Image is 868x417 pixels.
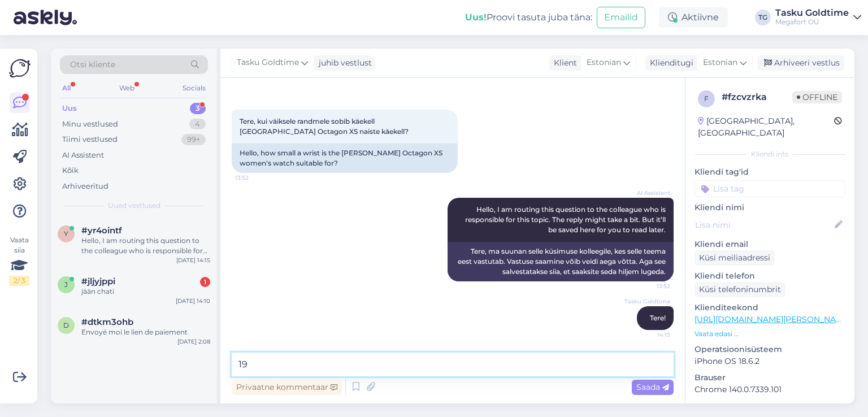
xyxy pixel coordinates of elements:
span: Saada [636,382,669,392]
span: AI Assistent [628,189,670,197]
textarea: 19 [232,353,674,376]
span: 13:52 [628,282,670,290]
div: [DATE] 14:10 [176,297,210,305]
span: #dtkm3ohb [81,317,133,327]
div: [GEOGRAPHIC_DATA], [GEOGRAPHIC_DATA] [698,115,834,139]
div: Megafort OÜ [775,18,849,27]
p: Klienditeekond [695,302,845,314]
p: Kliendi tag'id [695,166,845,178]
input: Lisa nimi [695,219,832,231]
div: Kõik [62,165,79,176]
a: Tasku GoldtimeMegafort OÜ [775,8,861,27]
div: Proovi tasuta juba täna: [465,11,592,24]
p: Kliendi telefon [695,270,845,282]
img: Askly Logo [9,58,31,79]
div: Envoyé moi le lien de paiement [81,327,210,337]
div: 99+ [181,134,206,145]
span: Tasku Goldtime [237,57,299,69]
div: Privaatne kommentaar [232,380,342,395]
span: f [704,94,709,103]
span: Estonian [703,57,737,69]
span: 13:52 [235,173,277,182]
div: 4 [189,119,206,130]
div: 3 [190,103,206,114]
div: Arhiveeritud [62,181,108,192]
a: [URL][DOMAIN_NAME][PERSON_NAME] [695,314,850,324]
div: Küsi meiliaadressi [695,250,775,266]
div: Minu vestlused [62,119,118,130]
div: Klienditugi [645,57,693,69]
div: Socials [180,81,208,95]
div: 1 [200,277,210,287]
p: Kliendi email [695,238,845,250]
div: Hello, I am routing this question to the colleague who is responsible for this topic. The reply m... [81,236,210,256]
div: jään chati [81,286,210,297]
span: Offline [792,91,842,103]
div: Vaata siia [9,235,29,286]
span: Tasku Goldtime [624,297,670,306]
span: Estonian [587,57,621,69]
p: Vaata edasi ... [695,329,845,339]
div: All [60,81,73,95]
b: Uus! [465,12,487,23]
div: [DATE] 14:15 [176,256,210,264]
p: Brauser [695,372,845,384]
div: Kliendi info [695,149,845,159]
p: Chrome 140.0.7339.101 [695,384,845,396]
div: Tere, ma suunan selle küsimuse kolleegile, kes selle teema eest vastutab. Vastuse saamine võib ve... [448,242,674,281]
div: Tiimi vestlused [62,134,118,145]
span: Uued vestlused [108,201,160,211]
div: Aktiivne [659,7,728,28]
span: Tere! [650,314,666,322]
div: Hello, how small a wrist is the [PERSON_NAME] Octagon XS women's watch suitable for? [232,144,458,173]
div: Web [117,81,137,95]
div: TG [755,10,771,25]
div: juhib vestlust [314,57,372,69]
div: Küsi telefoninumbrit [695,282,785,297]
span: Hello, I am routing this question to the colleague who is responsible for this topic. The reply m... [465,205,667,234]
span: #jljyjppi [81,276,115,286]
p: Operatsioonisüsteem [695,344,845,355]
div: AI Assistent [62,150,104,161]
div: Klient [549,57,577,69]
div: Uus [62,103,77,114]
span: y [64,229,68,238]
div: [DATE] 2:08 [177,337,210,346]
p: iPhone OS 18.6.2 [695,355,845,367]
span: d [63,321,69,329]
div: # fzcvzrka [722,90,792,104]
span: Otsi kliente [70,59,115,71]
p: Kliendi nimi [695,202,845,214]
div: Tasku Goldtime [775,8,849,18]
div: 2 / 3 [9,276,29,286]
button: Emailid [597,7,645,28]
span: #yr4ointf [81,225,122,236]
span: 14:15 [628,331,670,339]
div: Arhiveeri vestlus [757,55,844,71]
span: Tere, kui väiksele randmele sobib käekell [GEOGRAPHIC_DATA] Octagon XS naiste käekell? [240,117,409,136]
span: j [64,280,68,289]
input: Lisa tag [695,180,845,197]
